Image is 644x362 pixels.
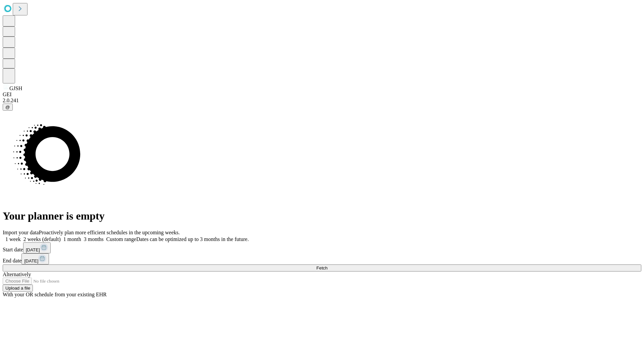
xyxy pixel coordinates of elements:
span: 1 month [63,236,81,242]
span: 3 months [84,236,104,242]
button: Fetch [3,264,641,271]
span: Proactively plan more efficient schedules in the upcoming weeks. [39,230,180,235]
button: Upload a file [3,285,33,292]
span: 2 weeks (default) [23,236,61,242]
span: With your OR schedule from your existing EHR [3,292,107,297]
span: [DATE] [26,247,40,252]
span: GJSH [9,85,22,91]
div: 2.0.241 [3,98,641,104]
h1: Your planner is empty [3,210,641,222]
span: Alternatively [3,271,31,277]
button: [DATE] [23,242,51,253]
button: @ [3,104,13,111]
div: End date [3,253,641,264]
span: Fetch [316,265,327,270]
span: @ [5,105,10,110]
span: 1 week [5,236,21,242]
span: [DATE] [24,258,38,263]
button: [DATE] [21,253,49,264]
span: Import your data [3,230,39,235]
span: Custom range [106,236,136,242]
span: Dates can be optimized up to 3 months in the future. [136,236,249,242]
div: GEI [3,92,641,98]
div: Start date [3,242,641,253]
